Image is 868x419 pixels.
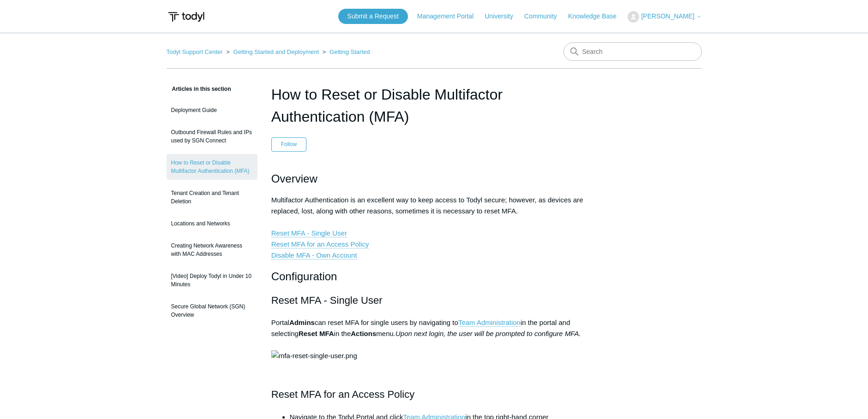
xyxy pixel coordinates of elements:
[167,48,223,55] a: Todyl Support Center
[563,42,702,61] input: Search
[271,350,357,361] img: mfa-reset-single-user.png
[271,229,347,237] a: Reset MFA - Single User
[271,137,307,151] button: Follow Article
[271,386,597,402] h2: Reset MFA for an Access Policy
[167,298,257,324] a: Secure Global Network (SGN) Overview
[167,48,225,55] li: Todyl Support Center
[167,124,257,149] a: Outbound Firewall Rules and IPs used by SGN Connect
[271,270,337,283] span: Configuration
[568,12,626,21] a: Knowledge Base
[271,317,597,361] p: Portal can reset MFA for single users by navigating to in the portal and selecting in the menu.
[271,292,597,308] h2: Reset MFA - Single User
[458,319,521,327] a: Team Administration
[271,83,597,128] h1: How to Reset or Disable Multifactor Authentication (MFA)
[338,9,408,24] a: Submit a Request
[271,172,317,185] span: Overview
[167,86,231,92] span: Articles in this section
[289,319,315,326] strong: Admins
[167,8,206,25] img: Todyl Support Center Help Center home page
[524,12,566,21] a: Community
[167,267,257,293] a: [Video] Deploy Todyl in Under 10 Minutes
[329,48,370,55] a: Getting Started
[351,330,376,337] strong: Actions
[167,154,257,180] a: How to Reset or Disable Multifactor Authentication (MFA)
[321,48,370,55] li: Getting Started
[641,12,694,20] span: [PERSON_NAME]
[485,12,522,21] a: University
[233,48,319,55] a: Getting Started and Deployment
[167,101,257,119] a: Deployment Guide
[271,240,369,248] a: Reset MFA for an Access Policy
[167,215,257,232] a: Locations and Networks
[628,11,701,23] button: [PERSON_NAME]
[417,12,483,21] a: Management Portal
[271,195,597,261] p: Multifactor Authentication is an excellent way to keep access to Todyl secure; however, as device...
[224,48,321,55] li: Getting Started and Deployment
[395,330,581,337] em: Upon next login, the user will be prompted to configure MFA.
[271,251,357,260] a: Disable MFA - Own Account
[167,184,257,210] a: Tenant Creation and Tenant Deletion
[299,330,334,337] strong: Reset MFA
[167,237,257,263] a: Creating Network Awareness with MAC Addresses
